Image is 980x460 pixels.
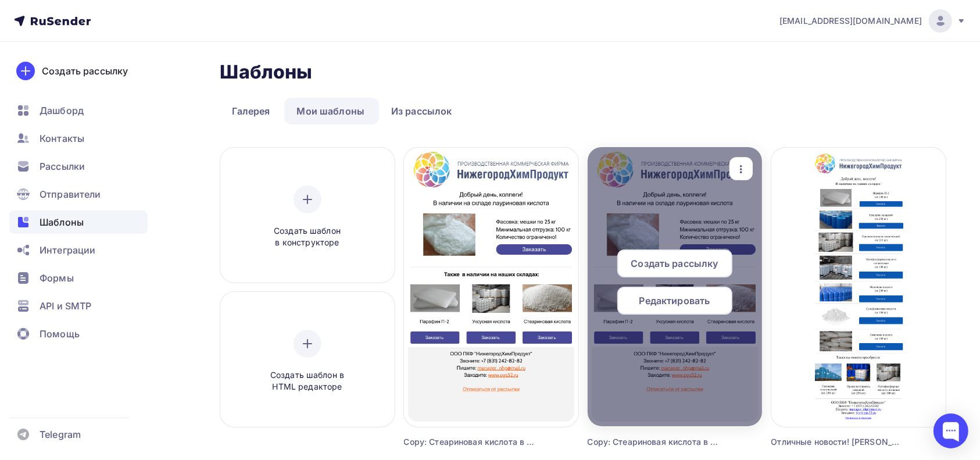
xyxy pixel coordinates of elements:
a: [EMAIL_ADDRESS][DOMAIN_NAME] [779,9,966,33]
div: Copy: Стеариновая кислота в наличии [588,436,718,448]
a: Из рассылок [379,98,464,124]
span: API и SMTP [40,299,91,313]
span: Создать шаблон в конструкторе [252,225,363,249]
a: Формы [9,266,148,290]
span: Создать шаблон в HTML редакторе [252,369,363,393]
a: Мои шаблоны [284,98,377,124]
span: Помощь [40,327,80,341]
span: Формы [40,271,74,285]
span: Редактировать [639,294,710,308]
span: Шаблоны [40,215,84,229]
div: Отличные новости! [PERSON_NAME] снова в наличии! [771,436,902,448]
h2: Шаблоны [220,60,313,84]
a: Галерея [220,98,282,124]
span: Telegram [40,427,81,441]
span: Контакты [40,131,84,145]
span: Дашборд [40,104,84,117]
a: Шаблоны [9,211,148,234]
span: Создать рассылку [631,256,718,270]
span: [EMAIL_ADDRESS][DOMAIN_NAME] [779,15,922,27]
a: Дашборд [9,99,148,122]
div: Создать рассылку [42,64,128,78]
span: Интеграции [40,243,95,257]
a: Контакты [9,127,148,150]
a: Отправители [9,183,148,206]
span: Отправители [40,187,101,201]
div: Copy: Стеариновая кислота в наличии [404,436,535,448]
span: Рассылки [40,159,85,173]
a: Рассылки [9,155,148,178]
